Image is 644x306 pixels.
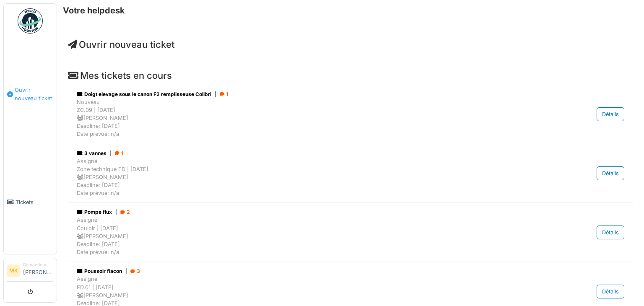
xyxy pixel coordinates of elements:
div: 1 [115,150,123,157]
div: Assigné Couloir | [DATE] [PERSON_NAME] Deadline: [DATE] Date prévue: n/a [77,216,537,256]
span: Tickets [16,198,53,206]
a: 3 vannes| 1 AssignéZone technique FD | [DATE] [PERSON_NAME]Deadline: [DATE]Date prévue: n/a Détails [75,148,626,200]
li: [PERSON_NAME] [23,262,53,280]
div: Pompe flux [77,208,537,216]
div: Poussoir flacon [77,267,537,275]
div: Détails [597,285,624,298]
img: Badge_color-CXgf-gQk.svg [18,8,43,34]
a: Ouvrir nouveau ticket [4,38,57,150]
a: Doigt elevage sous le canon F2 remplisseuse Colibri| 1 NouveauZC.09 | [DATE] [PERSON_NAME]Deadlin... [75,88,626,140]
div: 1 [220,91,228,98]
span: | [110,150,112,157]
div: Demandeur [23,262,53,268]
li: MK [7,265,20,277]
div: 3 vannes [77,150,537,157]
div: Détails [597,226,624,239]
span: | [115,208,117,216]
div: 2 [120,208,130,216]
h4: Mes tickets en cours [68,70,633,81]
a: Ouvrir nouveau ticket [68,39,174,50]
a: Tickets [4,150,57,254]
div: Détails [597,166,624,180]
div: 3 [130,267,140,275]
a: Pompe flux| 2 AssignéCouloir | [DATE] [PERSON_NAME]Deadline: [DATE]Date prévue: n/a Détails [75,206,626,258]
span: Ouvrir nouveau ticket [15,86,53,102]
div: Doigt elevage sous le canon F2 remplisseuse Colibri [77,91,537,98]
div: Nouveau ZC.09 | [DATE] [PERSON_NAME] Deadline: [DATE] Date prévue: n/a [77,98,537,138]
span: | [125,267,127,275]
a: MK Demandeur[PERSON_NAME] [7,262,53,282]
h6: Votre helpdesk [63,5,125,16]
span: | [215,91,216,98]
div: Assigné Zone technique FD | [DATE] [PERSON_NAME] Deadline: [DATE] Date prévue: n/a [77,157,537,197]
div: Détails [597,107,624,121]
